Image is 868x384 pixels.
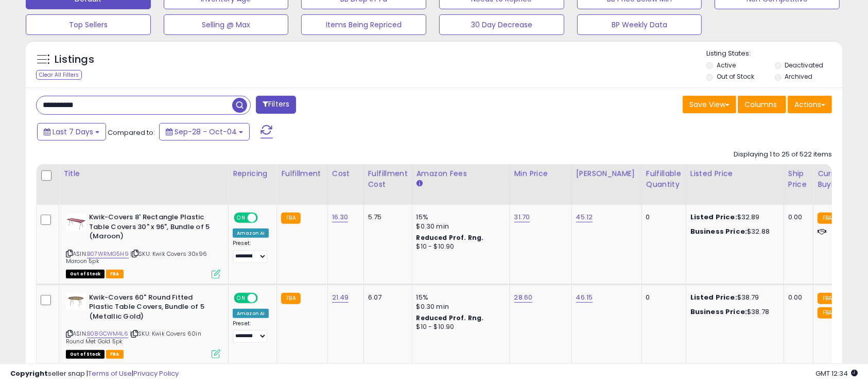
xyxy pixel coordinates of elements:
[514,168,567,179] div: Min Price
[717,61,736,69] label: Active
[717,72,754,81] label: Out of Stock
[10,369,48,378] strong: Copyright
[159,123,250,141] button: Sep-28 - Oct-04
[53,127,93,137] span: Last 7 Days
[818,213,837,224] small: FBA
[788,168,809,190] div: Ship Price
[235,293,248,302] span: ON
[233,320,269,343] div: Preset:
[332,212,349,222] a: 16.30
[233,240,269,263] div: Preset:
[416,213,502,222] div: 15%
[416,179,423,188] small: Amazon Fees.
[133,369,179,378] a: Privacy Policy
[281,213,300,224] small: FBA
[577,14,702,35] button: BP Weekly Data
[106,350,124,359] span: FBA
[256,96,296,114] button: Filters
[55,53,94,67] h5: Listings
[514,212,530,222] a: 31.70
[514,292,533,303] a: 28.60
[66,293,220,358] div: ASIN:
[690,168,779,179] div: Listed Price
[281,293,300,304] small: FBA
[87,329,128,338] a: B08GCWM4L6
[66,213,86,231] img: 3123yE5IS8L._SL40_.jpg
[690,307,776,317] div: $38.78
[108,128,155,137] span: Compared to:
[88,369,132,378] a: Terms of Use
[89,293,214,324] b: Kwik-Covers 60" Round Fitted Plastic Table Covers, Bundle of 5 (Metallic Gold)
[66,250,207,265] span: | SKU: Kwik Covers 30x96 Maroon 5pk
[416,323,502,331] div: $10 - $10.90
[818,293,837,304] small: FBA
[281,168,323,179] div: Fulfillment
[738,96,786,113] button: Columns
[690,226,747,236] b: Business Price:
[37,123,106,141] button: Last 7 Days
[66,213,220,277] div: ASIN:
[690,292,737,302] b: Listed Price:
[164,14,289,35] button: Selling @ Max
[690,212,737,222] b: Listed Price:
[646,213,678,222] div: 0
[744,99,777,110] span: Columns
[233,309,269,318] div: Amazon AI
[235,214,248,222] span: ON
[416,302,502,311] div: $0.30 min
[706,49,842,59] p: Listing States:
[788,213,805,222] div: 0.00
[256,214,273,222] span: OFF
[63,168,224,179] div: Title
[576,168,637,179] div: [PERSON_NAME]
[785,61,823,69] label: Deactivated
[10,369,179,379] div: seller snap | |
[256,293,273,302] span: OFF
[646,168,682,190] div: Fulfillable Quantity
[416,233,484,242] b: Reduced Prof. Rng.
[416,222,502,231] div: $0.30 min
[66,270,105,278] span: All listings that are currently out of stock and unavailable for purchase on Amazon
[416,242,502,251] div: $10 - $10.90
[106,270,124,278] span: FBA
[66,293,86,309] img: 31I0+0FFsLL._SL40_.jpg
[368,168,408,190] div: Fulfillment Cost
[690,307,747,317] b: Business Price:
[332,168,359,179] div: Cost
[576,292,593,303] a: 46.15
[785,72,812,81] label: Archived
[690,213,776,222] div: $32.89
[416,293,502,302] div: 15%
[66,329,201,345] span: | SKU: Kwik Covers 60in Round Met Gold 5pk
[690,227,776,236] div: $32.88
[36,70,82,80] div: Clear All Filters
[89,213,214,244] b: Kwik-Covers 8' Rectangle Plastic Table Covers 30" x 96", Bundle of 5 (Maroon)
[87,250,129,258] a: B07WRMG5H9
[646,293,678,302] div: 0
[66,350,105,359] span: All listings that are currently out of stock and unavailable for purchase on Amazon
[690,293,776,302] div: $38.79
[439,14,564,35] button: 30 Day Decrease
[818,307,837,319] small: FBA
[416,168,506,179] div: Amazon Fees
[576,212,593,222] a: 45.12
[26,14,151,35] button: Top Sellers
[332,292,349,303] a: 21.49
[233,229,269,238] div: Amazon AI
[301,14,426,35] button: Items Being Repriced
[416,313,484,322] b: Reduced Prof. Rng.
[788,293,805,302] div: 0.00
[683,96,736,113] button: Save View
[233,168,272,179] div: Repricing
[368,213,404,222] div: 5.75
[368,293,404,302] div: 6.07
[788,96,832,113] button: Actions
[175,127,237,137] span: Sep-28 - Oct-04
[734,150,832,160] div: Displaying 1 to 25 of 522 items
[815,369,858,378] span: 2025-10-12 12:34 GMT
